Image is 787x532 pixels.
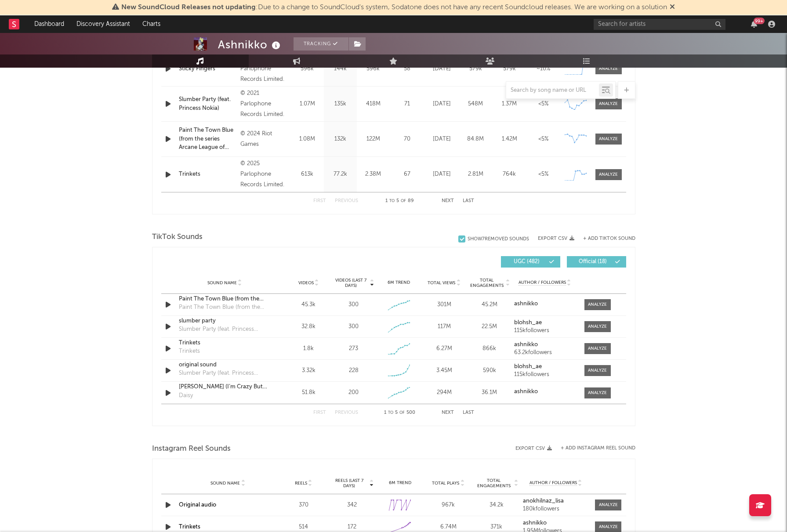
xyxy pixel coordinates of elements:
button: + Add Instagram Reel Sound [561,446,635,451]
div: [DATE] [427,170,457,179]
button: Official(18) [567,256,626,268]
div: 22.5M [469,322,510,331]
div: 45.3k [288,300,329,309]
button: Previous [335,199,358,203]
button: First [313,199,326,203]
span: Sound Name [210,481,240,486]
div: © 2021 Parlophone Records Limited. [240,88,288,120]
span: Videos (last 7 days) [333,278,369,288]
div: 967k [426,501,470,510]
div: 371k [475,523,519,532]
div: <5% [529,135,558,144]
div: 84.8M [461,135,490,144]
div: [DATE] [427,135,457,144]
div: 3.32k [288,366,329,375]
div: 132k [326,135,355,144]
div: Paint The Town Blue (from the series Arcane League of Legends) [179,126,236,152]
div: 1 5 89 [376,196,424,206]
div: 342 [330,501,374,510]
div: 300 [348,300,359,309]
div: © 2024 Riot Games [240,129,288,150]
div: 613k [293,170,322,179]
span: of [401,199,406,203]
div: 67 [392,170,423,179]
div: 273 [349,344,358,353]
div: 1.37M [495,100,524,109]
div: 6.74M [426,523,470,532]
div: 6.27M [424,344,464,353]
a: Dashboard [28,15,70,33]
a: Discovery Assistant [70,15,136,33]
button: Next [442,410,454,415]
div: 6M Trend [378,480,422,486]
div: 579k [461,65,490,73]
div: 115k followers [514,328,575,334]
div: 6M Trend [378,279,419,286]
strong: ashnikko [514,301,538,307]
span: to [388,411,393,415]
span: Total Views [428,280,455,286]
div: 301M [424,300,464,309]
a: ashnikko [523,520,589,526]
button: Tracking [294,37,348,51]
span: Sound Name [207,280,237,286]
a: Paint The Town Blue (from the series Arcane League of Legends) [179,295,271,304]
strong: ashnikko [514,342,538,347]
div: 2.38M [359,170,388,179]
span: UGC ( 482 ) [507,259,547,264]
div: 180k followers [523,506,589,512]
strong: anokhilnaz_lisa [523,498,564,504]
div: 579k [495,65,524,73]
span: Total Engagements [469,278,504,288]
div: © 2025 Parlophone Records Limited. [240,53,288,85]
div: Sticky Fingers [179,65,236,73]
a: Trinkets [179,339,271,347]
div: 71 [392,100,423,109]
span: Dismiss [670,4,675,11]
div: Slumber Party (feat. Princess Nokia) [179,325,271,334]
div: 370 [282,501,326,510]
span: Author / Followers [519,280,566,286]
div: + Add Instagram Reel Sound [552,446,635,451]
div: 764k [495,170,524,179]
button: Previous [335,410,358,415]
div: 1.08M [293,135,322,144]
div: 77.2k [326,170,355,179]
div: 1.42M [495,135,524,144]
span: Reels (last 7 days) [330,478,369,489]
a: Trinkets [179,170,236,179]
div: 548M [461,100,490,109]
a: ashnikko [514,342,575,348]
div: 117M [424,322,464,331]
a: Charts [136,15,167,33]
a: Trinkets [179,524,200,530]
div: 300 [348,322,359,331]
a: Slumber Party (feat. Princess Nokia) [179,95,236,112]
strong: ashnikko [523,520,547,526]
button: Export CSV [515,446,552,451]
div: 32.8k [288,322,329,331]
div: ~ 10 % [529,65,558,73]
span: Total Engagements [475,478,513,489]
div: 200 [348,388,359,397]
span: Reels [295,481,307,486]
div: [DATE] [427,65,457,73]
span: Total Plays [432,481,459,486]
span: to [389,199,395,203]
div: Show 7 Removed Sounds [468,236,529,242]
button: UGC(482) [501,256,560,268]
div: 122M [359,135,388,144]
div: Paint The Town Blue (from the series Arcane League of Legends) [179,303,271,312]
div: 1.07M [293,100,322,109]
span: Videos [298,280,314,286]
div: 34.2k [475,501,519,510]
a: original sound [179,361,271,369]
div: 70 [392,135,423,144]
div: Daisy [179,391,193,400]
button: 99+ [751,21,757,28]
button: Last [463,410,474,415]
div: 58 [392,65,423,73]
